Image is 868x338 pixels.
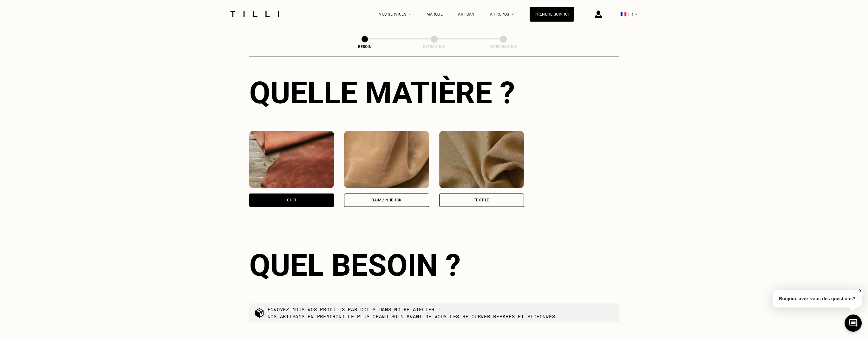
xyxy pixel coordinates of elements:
img: commande colis [254,308,264,318]
div: Confirmation [472,44,535,49]
img: Tilli retouche vos vêtements en Daim / Nubuck [344,131,429,188]
p: Bonjour, avez-vous des questions? [773,290,862,308]
img: Menu déroulant [409,13,411,15]
div: Besoin [333,44,396,49]
img: Logo du service de couturière Tilli [228,11,281,17]
span: 🇫🇷 [620,11,627,17]
div: Quel besoin ? [249,247,619,283]
div: Daim / Nubuck [371,198,402,202]
a: Marque [427,12,443,17]
p: Envoyez-nous vos produits par colis dans notre atelier ! Nos artisans en prendront le plus grand ... [268,306,558,320]
button: X [857,287,863,294]
img: Tilli retouche vos vêtements en Textile [439,131,524,188]
div: Textile [474,198,489,202]
div: Quelle matière ? [249,75,619,111]
img: menu déroulant [635,13,637,15]
a: Prendre soin ici [530,7,574,22]
div: Estimation [402,44,466,49]
img: Tilli retouche vos vêtements en Cuir [249,131,334,188]
div: Cuir [287,198,296,202]
img: icône connexion [595,10,602,18]
img: Menu déroulant à propos [512,13,514,15]
a: Artisan [458,12,475,17]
